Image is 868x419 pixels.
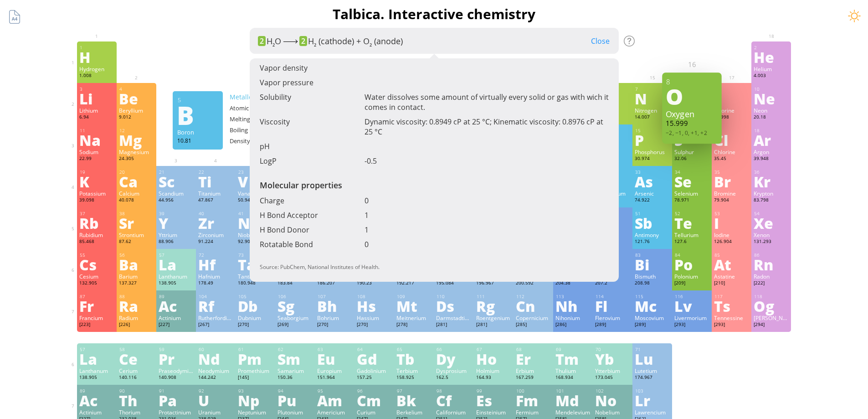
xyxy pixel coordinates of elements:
div: 60 [199,347,233,352]
div: Bromine [714,190,749,197]
div: 8 [666,78,718,87]
div: 11 [80,128,114,134]
div: 83.798 [754,197,789,204]
div: 15.999 [666,119,719,130]
div: [281] [436,321,471,329]
div: [269] [277,321,313,329]
div: Te [674,216,709,230]
div: 3 [80,86,114,92]
div: 1 [365,225,610,235]
div: 53 [714,211,749,217]
div: 61 [238,347,273,352]
div: 204.38 [555,280,591,287]
div: 118 [754,294,789,300]
div: Seaborgium [277,314,313,321]
div: At [714,257,749,272]
div: 196.967 [476,280,511,287]
em: (anode) [374,36,403,47]
div: 1 [80,45,114,51]
div: 55 [80,252,114,258]
div: He [754,50,789,64]
div: 14.007 [635,114,670,121]
div: Viscosity [260,117,365,127]
div: Livermorium [674,314,709,321]
div: 68 [516,347,551,352]
div: [222] [754,280,789,287]
div: Xe [754,216,789,230]
div: 126.904 [714,238,749,246]
div: Nb [238,216,273,230]
div: 137.327 [119,280,154,287]
div: Ac [159,299,194,313]
div: 10.81 [177,137,218,144]
div: pH [260,141,365,151]
div: 20.18 [754,114,789,121]
div: Hydrogen [79,65,114,72]
div: Ti [198,174,233,189]
div: 9.012 [119,114,154,121]
div: 40 [199,211,233,217]
div: Rotatable Bond [260,239,365,249]
div: 88 [119,294,154,300]
div: Dubnium [238,314,273,321]
div: Ar [754,133,789,147]
div: 19 [80,169,114,175]
h1: Talbica. Interactive chemistry [70,5,799,23]
div: Vanadium [238,190,273,197]
div: Sg [277,299,313,313]
div: B [177,108,218,122]
div: Selenium [674,190,709,197]
div: Tantalum [238,273,273,280]
div: Ts [714,299,749,313]
div: 1.008 [79,72,114,80]
div: 35 [714,169,749,175]
div: 87.62 [119,238,154,246]
div: Xenon [754,231,789,238]
div: −2, −1, 0, +1, +2 [662,130,722,145]
div: Actinium [159,314,194,321]
sub: 2 [314,42,316,47]
div: Kr [754,174,789,189]
div: 192.217 [396,280,431,287]
div: Ra [119,299,154,313]
div: 18 [754,128,789,134]
div: + [258,35,403,48]
div: 107 [318,294,352,300]
div: 30.974 [635,155,670,163]
div: [293] [674,321,709,329]
div: Oxygen [666,109,719,119]
div: 92.906 [238,238,273,246]
div: Flerovium [595,314,630,321]
div: Bh [317,299,352,313]
div: 62 [278,347,313,352]
span: H [308,36,316,47]
div: 138.905 [159,280,194,287]
div: 7 [635,86,670,92]
div: Lv [674,299,709,313]
div: Hs [357,299,392,313]
div: 17 [714,128,749,134]
div: 74.922 [635,197,670,204]
div: 132.905 [79,280,114,287]
div: K [79,174,114,189]
div: Antimony [635,231,670,238]
div: Hafnium [198,273,233,280]
div: Magnesium [119,148,154,155]
div: Rn [754,257,789,272]
div: 63 [318,347,352,352]
div: Rf [198,299,233,313]
div: 117 [714,294,749,300]
div: Cesium [79,273,114,280]
div: Metalloid [230,93,321,101]
mark: 2 [299,36,307,46]
div: 183.84 [277,280,313,287]
div: Y [159,216,194,230]
div: Li [79,91,114,106]
div: Boron [177,128,218,136]
div: Lithium [79,107,114,114]
div: La [159,257,194,272]
span: H O [267,36,281,47]
div: 35.45 [714,155,749,163]
div: Dynamic viscosity: 0.8949 cP at 25 °C; Kinematic viscosity: 0.8976 cP at 25 °C [365,117,610,137]
div: 91.224 [198,238,233,246]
